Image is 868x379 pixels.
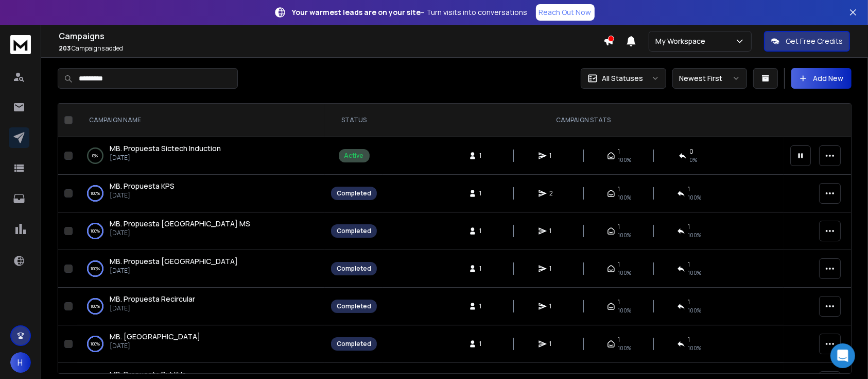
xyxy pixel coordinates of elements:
a: MB. Propuesta Recircular [110,294,195,304]
span: 1 [550,152,560,160]
div: Completed [337,265,371,273]
a: MB. Propuesta Sictech Induction [110,143,221,154]
span: 100 % [618,269,632,277]
span: 0 % [690,156,698,164]
span: 100 % [688,269,702,277]
span: 100 % [618,193,632,202]
span: 1 [480,265,490,273]
p: 100 % [91,263,100,274]
p: [DATE] [110,229,250,237]
p: Reach Out Now [539,7,592,18]
p: Get Free Credits [786,36,843,46]
p: 100 % [91,226,100,236]
span: 1 [618,260,620,269]
td: 0%MB. Propuesta Sictech Induction[DATE] [77,137,325,175]
span: 1 [480,302,490,310]
button: Newest First [672,68,747,89]
td: 100%MB. Propuesta [GEOGRAPHIC_DATA][DATE] [77,250,325,288]
span: MB. Propuesta KPS [110,181,175,191]
p: [DATE] [110,304,195,312]
span: 1 [618,185,620,193]
span: 1 [688,223,690,231]
span: 100 % [618,156,632,164]
a: MB. Propuesta KPS [110,181,175,191]
p: [DATE] [110,191,175,200]
span: 1 [618,223,620,231]
span: 1 [480,340,490,348]
p: – Turn visits into conversations [292,7,528,18]
span: 0 [690,147,694,156]
span: 100 % [618,231,632,239]
span: 1 [550,265,560,273]
img: logo [10,35,31,54]
div: Completed [337,340,371,348]
a: MB. [GEOGRAPHIC_DATA] [110,332,200,342]
td: 100%MB. [GEOGRAPHIC_DATA][DATE] [77,325,325,363]
th: STATUS [325,104,383,137]
span: 100 % [688,344,702,352]
span: 100 % [688,306,702,315]
td: 100%MB. Propuesta KPS[DATE] [77,175,325,212]
p: My Workspace [655,36,709,46]
span: 1 [688,336,690,344]
span: MB. Propuesta Sictech Induction [110,143,221,153]
button: H [10,352,31,373]
span: 100 % [688,231,702,239]
td: 100%MB. Propuesta [GEOGRAPHIC_DATA] MS[DATE] [77,212,325,250]
button: Get Free Credits [764,31,850,52]
button: Add New [791,68,852,89]
span: MB. Propuesta [GEOGRAPHIC_DATA] [110,256,238,266]
span: 1 [618,147,620,156]
span: 1 [480,189,490,197]
th: CAMPAIGN NAME [77,104,325,137]
span: 1 [550,340,560,348]
p: All Statuses [602,73,643,84]
p: Campaigns added [59,44,603,53]
span: 1 [688,298,690,306]
span: 1 [618,298,620,306]
span: 1 [550,302,560,310]
span: 100 % [688,193,702,202]
p: [DATE] [110,154,221,162]
span: 1 [688,185,690,193]
div: Active [344,152,364,160]
div: Completed [337,302,371,310]
span: 2 [550,189,560,197]
span: 1 [618,336,620,344]
span: 1 [550,227,560,235]
p: 0 % [93,151,98,161]
p: [DATE] [110,342,200,350]
p: 100 % [91,188,100,199]
a: Reach Out Now [536,4,595,21]
span: 100 % [618,344,632,352]
span: 1 [480,227,490,235]
div: Completed [337,227,371,235]
p: [DATE] [110,267,238,275]
h1: Campaigns [59,30,603,42]
p: 100 % [91,339,100,349]
span: 100 % [618,306,632,315]
span: 203 [59,44,71,53]
p: 100 % [91,301,100,311]
th: CAMPAIGN STATS [383,104,784,137]
a: MB. Propuesta [GEOGRAPHIC_DATA] MS [110,219,250,229]
span: 1 [688,260,690,269]
span: 1 [480,152,490,160]
div: Completed [337,189,371,197]
span: MB. Propuesta [GEOGRAPHIC_DATA] MS [110,219,250,228]
td: 100%MB. Propuesta Recircular[DATE] [77,288,325,325]
a: MB. Propuesta [GEOGRAPHIC_DATA] [110,256,238,267]
strong: Your warmest leads are on your site [292,7,421,17]
span: MB. Propuesta PubliUp [110,369,186,379]
div: Open Intercom Messenger [830,343,855,368]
